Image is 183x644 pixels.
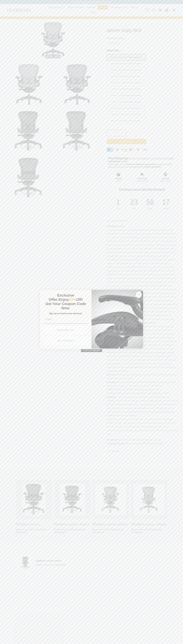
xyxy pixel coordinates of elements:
img: 92d77583-a095-41f6-84e7-858462e0427a.jpeg [91,289,143,349]
span: Enjoy Off! [59,297,83,302]
button: NO, THANKS [43,336,88,345]
button: SIGN ME UP! [44,326,88,335]
input: Email [43,317,88,322]
span: Exclusive Offer: [49,293,74,302]
button: Close dialog [136,291,142,298]
a: Created with Klaviyo - opens in a new tab [81,349,102,352]
span: Sign up to receive your discount. [49,312,82,315]
span: 10% [69,297,76,302]
span: Get Your Coupon Code Now. [45,302,86,310]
